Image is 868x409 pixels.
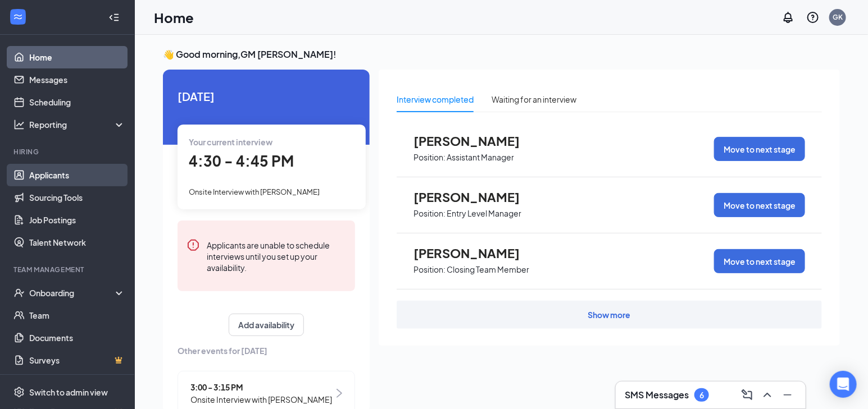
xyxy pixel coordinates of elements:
[13,119,25,130] svg: Analysis
[29,119,126,130] div: Reporting
[833,12,843,22] div: GK
[29,327,125,349] a: Documents
[187,238,200,252] svg: Error
[625,389,689,401] h3: SMS Messages
[108,12,120,23] svg: Collapse
[190,381,332,393] span: 3:00 - 3:15 PM
[492,93,576,105] div: Waiting for an interview
[12,11,24,22] svg: WorkstreamLogo
[189,137,272,147] span: Your current interview
[413,246,537,260] span: [PERSON_NAME]
[413,264,446,275] p: Position:
[740,388,754,402] svg: ComposeMessage
[714,193,805,217] button: Move to next stage
[13,265,123,274] div: Team Management
[178,88,355,105] span: [DATE]
[588,309,631,320] div: Show more
[738,386,756,404] button: ComposeMessage
[29,186,125,209] a: Sourcing Tools
[830,371,857,398] div: Open Intercom Messenger
[397,93,474,105] div: Interview completed
[413,152,446,163] p: Position:
[447,152,514,163] p: Assistant Manager
[714,249,805,273] button: Move to next stage
[29,46,125,68] a: Home
[190,393,332,406] span: Onsite Interview with [PERSON_NAME]
[699,390,704,400] div: 6
[413,134,537,148] span: [PERSON_NAME]
[413,208,446,219] p: Position:
[761,388,774,402] svg: ChevronUp
[447,208,521,219] p: Entry Level Manager
[29,387,108,398] div: Switch to admin view
[806,11,820,24] svg: QuestionInfo
[29,287,116,298] div: Onboarding
[189,187,320,196] span: Onsite Interview with [PERSON_NAME]
[178,344,355,357] span: Other events for [DATE]
[189,151,294,170] span: 4:30 - 4:45 PM
[29,349,125,371] a: SurveysCrown
[29,164,125,186] a: Applicants
[779,386,797,404] button: Minimize
[163,48,840,61] h3: 👋 Good morning, GM [PERSON_NAME] !
[781,388,794,402] svg: Minimize
[154,8,194,27] h1: Home
[714,137,805,161] button: Move to next stage
[29,231,125,254] a: Talent Network
[13,287,25,298] svg: UserCheck
[13,387,25,398] svg: Settings
[229,314,304,336] button: Add availability
[207,238,346,273] div: Applicants are unable to schedule interviews until you set up your availability.
[29,91,125,113] a: Scheduling
[413,190,537,204] span: [PERSON_NAME]
[29,68,125,91] a: Messages
[781,11,795,24] svg: Notifications
[447,264,529,275] p: Closing Team Member
[29,304,125,327] a: Team
[13,147,123,157] div: Hiring
[29,209,125,231] a: Job Postings
[758,386,776,404] button: ChevronUp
